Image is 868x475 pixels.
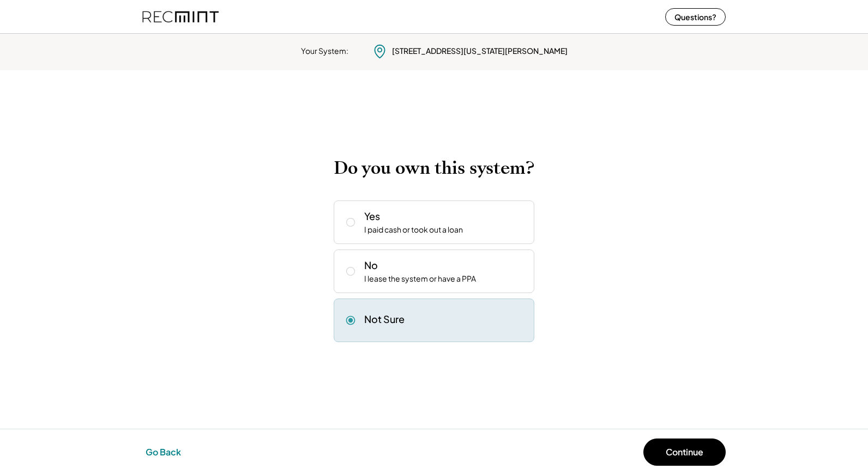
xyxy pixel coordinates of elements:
button: Go Back [142,440,184,464]
button: Questions? [665,8,726,26]
h2: Do you own this system? [334,157,534,179]
div: No [364,258,378,272]
div: [STREET_ADDRESS][US_STATE][PERSON_NAME] [392,46,568,57]
img: recmint-logotype%403x%20%281%29.jpeg [142,2,219,31]
div: Not Sure [364,313,405,325]
div: I paid cash or took out a loan [364,224,463,235]
button: Continue [643,439,726,466]
div: Yes [364,209,380,223]
div: I lease the system or have a PPA [364,273,476,284]
div: Your System: [301,46,348,57]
